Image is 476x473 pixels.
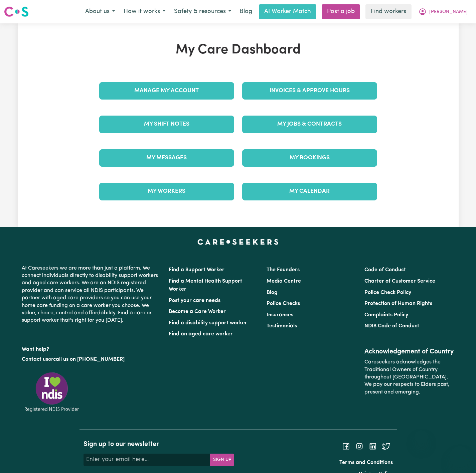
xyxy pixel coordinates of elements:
a: Careseekers logo [4,4,29,19]
a: Find a disability support worker [169,320,247,326]
a: My Calendar [242,183,377,200]
a: Complaints Policy [364,312,408,318]
button: Safety & resources [170,5,235,19]
a: Police Check Policy [364,290,411,295]
a: Careseekers home page [197,239,279,245]
a: NDIS Code of Conduct [364,323,419,329]
a: Follow Careseekers on Twitter [382,443,390,449]
a: Protection of Human Rights [364,301,432,306]
button: Subscribe [210,454,234,466]
a: Follow Careseekers on Instagram [355,443,363,449]
a: My Workers [99,183,234,200]
a: Find a Support Worker [169,267,224,273]
a: Find workers [365,4,412,19]
a: Manage My Account [99,82,234,100]
button: About us [81,5,119,19]
h2: Sign up to our newsletter [84,440,234,448]
img: Registered NDIS provider [22,371,82,413]
p: At Careseekers we are more than just a platform. We connect individuals directly to disability su... [22,262,161,327]
p: Careseekers acknowledges the Traditional Owners of Country throughout [GEOGRAPHIC_DATA]. We pay o... [364,356,454,399]
iframe: Button to launch messaging window [449,446,471,468]
a: Invoices & Approve Hours [242,82,377,100]
button: My Account [414,5,472,19]
a: The Founders [267,267,300,273]
p: Want help? [22,343,161,353]
a: Testimonials [267,323,297,329]
a: My Shift Notes [99,116,234,133]
a: Charter of Customer Service [364,279,435,284]
p: or [22,353,161,366]
a: call us on [PHONE_NUMBER] [53,357,125,362]
span: [PERSON_NAME] [429,8,468,16]
h2: Acknowledgement of Country [364,348,454,356]
a: My Bookings [242,149,377,167]
a: Insurances [267,312,293,318]
a: Become a Care Worker [169,309,226,314]
a: Police Checks [267,301,300,306]
a: Post a job [322,4,360,19]
a: Follow Careseekers on LinkedIn [369,443,377,449]
h1: My Care Dashboard [95,42,381,58]
a: My Jobs & Contracts [242,116,377,133]
iframe: Close message [415,430,428,444]
a: AI Worker Match [259,4,316,19]
a: My Messages [99,149,234,167]
a: Post your care needs [169,298,220,303]
button: How it works [119,5,170,19]
a: Contact us [22,357,48,362]
a: Blog [267,290,278,295]
a: Find an aged care worker [169,331,233,337]
a: Follow Careseekers on Facebook [342,443,350,449]
a: Code of Conduct [364,267,406,273]
img: Careseekers logo [4,6,29,18]
a: Blog [235,4,256,19]
a: Media Centre [267,279,301,284]
input: Enter your email here... [84,454,210,466]
a: Terms and Conditions [339,460,393,465]
a: Find a Mental Health Support Worker [169,279,242,292]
